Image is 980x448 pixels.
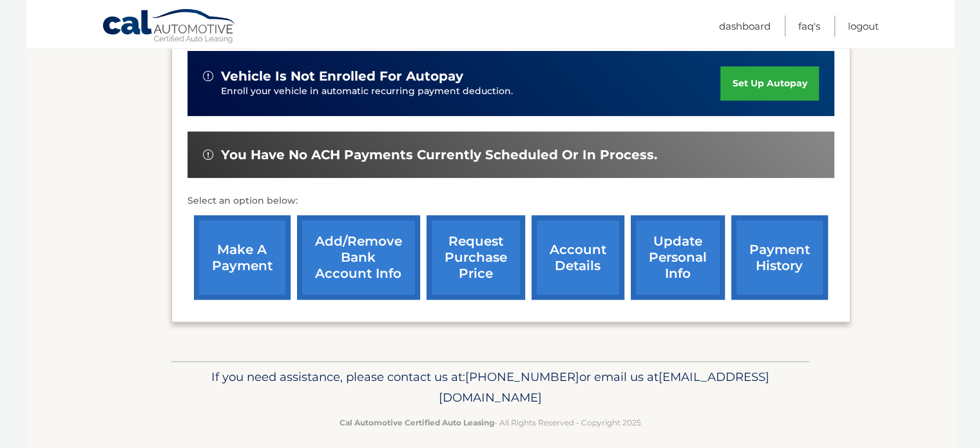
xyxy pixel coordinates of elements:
[427,215,525,300] a: request purchase price
[720,66,818,101] a: set up autopay
[297,215,420,300] a: Add/Remove bank account info
[221,68,463,84] span: vehicle is not enrolled for autopay
[187,193,834,209] p: Select an option below:
[719,15,771,37] a: Dashboard
[221,84,721,99] p: Enroll your vehicle in automatic recurring payment deduction.
[532,215,624,300] a: account details
[194,215,291,300] a: make a payment
[798,15,820,37] a: FAQ's
[221,147,657,163] span: You have no ACH payments currently scheduled or in process.
[203,71,213,81] img: alert-white.svg
[848,15,879,37] a: Logout
[203,150,213,160] img: alert-white.svg
[102,8,237,46] a: Cal Automotive
[340,418,494,427] strong: Cal Automotive Certified Auto Leasing
[180,416,801,429] p: - All Rights Reserved - Copyright 2025
[180,367,801,408] p: If you need assistance, please contact us at: or email us at
[465,369,579,384] span: [PHONE_NUMBER]
[731,215,828,300] a: payment history
[631,215,725,300] a: update personal info
[439,369,769,405] span: [EMAIL_ADDRESS][DOMAIN_NAME]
